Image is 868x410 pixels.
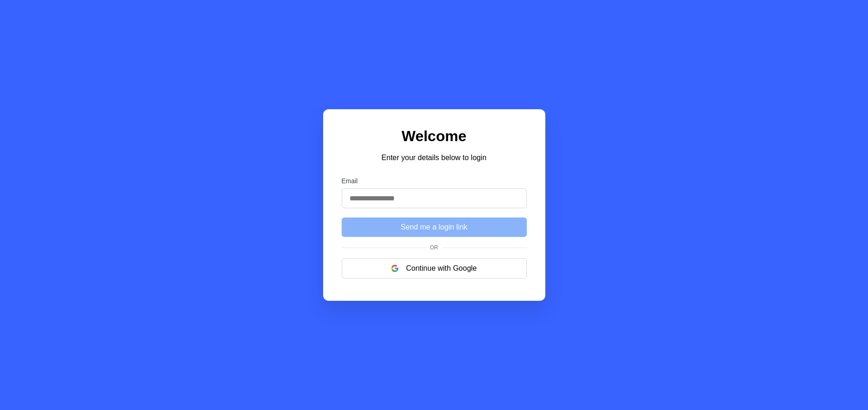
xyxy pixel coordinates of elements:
[391,265,399,272] img: google logo
[342,152,527,163] p: Enter your details below to login
[342,258,527,279] button: Continue with Google
[342,128,527,145] h1: Welcome
[426,244,442,251] span: Or
[342,217,527,237] button: Send me a login link
[342,177,527,185] label: Email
